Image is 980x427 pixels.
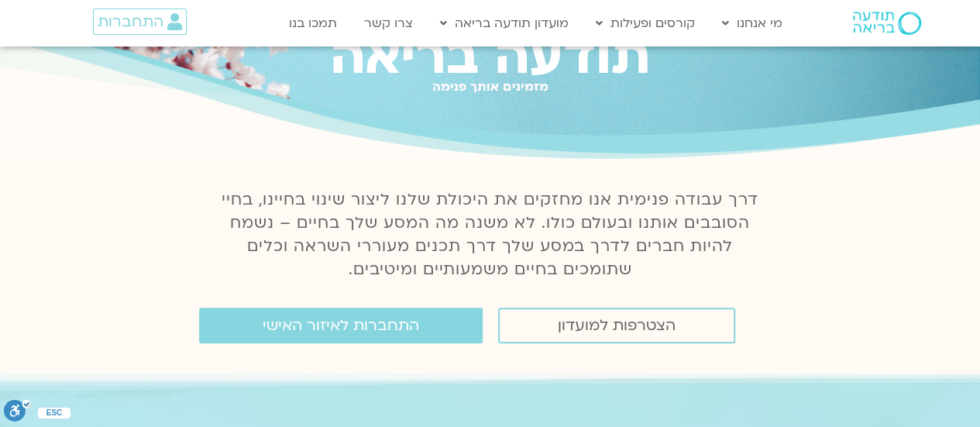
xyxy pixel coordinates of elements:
[588,9,703,38] a: קורסים ופעילות
[356,9,421,38] a: צרו קשר
[98,13,163,30] span: התחברות
[432,9,576,38] a: מועדון תודעה בריאה
[498,308,735,343] a: הצטרפות למועדון
[213,188,768,281] p: דרך עבודה פנימית אנו מחזקים את היכולת שלנו ליצור שינוי בחיינו, בחיי הסובבים אותנו ובעולם כולו. לא...
[93,9,187,35] a: התחברות
[558,317,676,334] span: הצטרפות למועדון
[281,9,345,38] a: תמכו בנו
[853,12,921,35] img: תודעה בריאה
[714,9,790,38] a: מי אנחנו
[199,308,483,343] a: התחברות לאיזור האישי
[263,317,419,334] span: התחברות לאיזור האישי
